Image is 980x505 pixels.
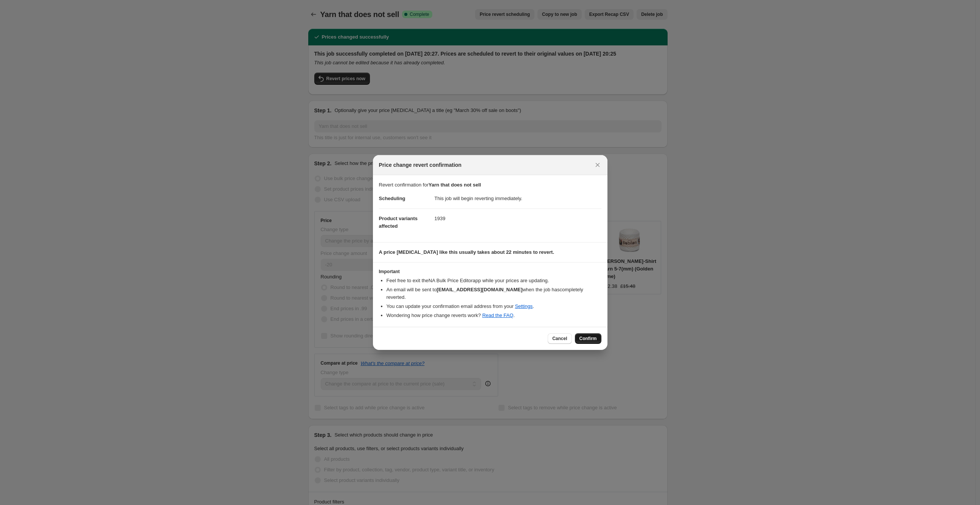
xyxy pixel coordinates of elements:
span: Cancel [552,336,567,342]
span: Confirm [579,336,597,342]
span: Product variants affected [379,216,418,229]
button: Close [592,160,603,170]
b: Yarn that does not sell [429,182,481,188]
span: Price change revert confirmation [379,161,462,169]
a: Settings [515,303,533,309]
button: Cancel [548,333,572,344]
h3: Important [379,269,601,275]
b: [EMAIL_ADDRESS][DOMAIN_NAME] [436,287,522,292]
li: You can update your confirmation email address from your . [387,303,601,310]
p: Revert confirmation for [379,181,601,189]
dd: 1939 [435,208,601,228]
li: An email will be sent to when the job has completely reverted . [387,286,601,301]
b: A price [MEDICAL_DATA] like this usually takes about 22 minutes to revert. [379,249,554,255]
li: Wondering how price change reverts work? . [387,312,601,319]
span: Scheduling [379,196,405,201]
dd: This job will begin reverting immediately. [435,189,601,208]
li: Feel free to exit the NA Bulk Price Editor app while your prices are updating. [387,277,601,284]
a: Read the FAQ [482,312,513,318]
button: Confirm [575,333,601,344]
